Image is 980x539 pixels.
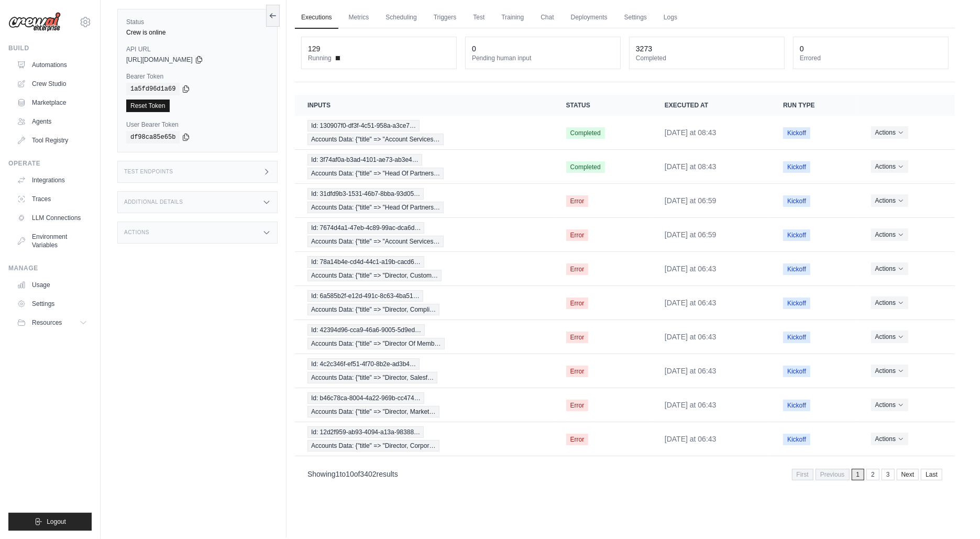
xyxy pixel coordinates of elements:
[783,161,810,173] span: Kickoff
[307,290,541,315] a: View execution details for Id
[871,296,908,309] button: Actions for execution
[554,95,652,116] th: Status
[665,401,717,409] time: September 3, 2025 at 06:43 PDT
[126,120,269,129] label: User Bearer Token
[307,236,444,247] span: Accounts Data: {"title" => "Account Services…
[126,28,269,37] div: Crew is online
[921,469,942,480] a: Last
[783,263,810,275] span: Kickoff
[665,299,717,307] time: September 3, 2025 at 06:43 PDT
[495,7,530,29] a: Training
[467,7,491,29] a: Test
[307,120,541,145] a: View execution details for Id
[816,469,850,480] span: Previous
[307,256,424,268] span: Id: 78a14b4e-cd4d-44c1-a19b-cacd6…
[346,470,354,478] span: 10
[307,202,444,213] span: Accounts Data: {"title" => "Head Of Partners…
[783,298,810,309] span: Kickoff
[13,228,92,254] a: Environment Variables
[665,367,717,375] time: September 3, 2025 at 06:43 PDT
[307,134,444,145] span: Accounts Data: {"title" => "Account Services…
[307,188,541,213] a: View execution details for Id
[343,7,376,29] a: Metrics
[871,126,908,139] button: Actions for execution
[126,72,269,81] label: Bearer Token
[13,314,92,331] button: Resources
[307,358,541,383] a: View execution details for Id
[307,358,420,370] span: Id: 4c2c346f-ef51-4f70-8b2e-ad3b4…
[307,392,541,417] a: View execution details for Id
[472,54,614,62] dt: Pending human input
[871,399,908,411] button: Actions for execution
[295,7,338,29] a: Executions
[8,44,92,52] div: Build
[566,195,589,207] span: Error
[307,304,439,315] span: Accounts Data: {"title" => "Director, Compli…
[13,295,92,312] a: Settings
[882,469,895,480] a: 3
[871,228,908,241] button: Actions for execution
[566,127,605,139] span: Completed
[307,426,541,452] a: View execution details for Id
[657,7,684,29] a: Logs
[295,460,955,487] nav: Pagination
[783,127,810,139] span: Kickoff
[126,131,180,144] code: df98ca85e65b
[308,43,320,54] div: 129
[852,469,865,480] span: 1
[307,324,541,349] a: View execution details for Id
[665,435,717,443] time: September 3, 2025 at 06:43 PDT
[665,196,717,205] time: September 3, 2025 at 06:59 PDT
[307,154,422,166] span: Id: 3f74af0a-b3ad-4101-ae73-ab3e4…
[126,18,269,26] label: Status
[566,229,589,241] span: Error
[8,12,61,32] img: Logo
[307,154,541,179] a: View execution details for Id
[360,470,376,478] span: 3402
[295,95,955,487] section: Crew executions table
[792,469,942,480] nav: Pagination
[126,45,269,53] label: API URL
[566,161,605,173] span: Completed
[13,172,92,189] a: Integrations
[783,434,810,445] span: Kickoff
[871,262,908,275] button: Actions for execution
[295,95,554,116] th: Inputs
[566,366,589,377] span: Error
[792,469,813,480] span: First
[565,7,614,29] a: Deployments
[13,57,92,73] a: Automations
[566,434,589,445] span: Error
[379,7,423,29] a: Scheduling
[307,120,420,131] span: Id: 130907f0-df3f-4c51-958a-a3ce7…
[307,222,541,247] a: View execution details for Id
[126,100,170,112] a: Reset Token
[13,75,92,92] a: Crew Studio
[13,113,92,130] a: Agents
[783,229,810,241] span: Kickoff
[124,229,149,236] h3: Actions
[8,513,92,531] button: Logout
[652,95,770,116] th: Executed at
[783,400,810,411] span: Kickoff
[783,195,810,207] span: Kickoff
[8,264,92,272] div: Manage
[618,7,653,29] a: Settings
[928,489,980,539] iframe: Chat Widget
[32,318,62,327] span: Resources
[124,169,173,175] h3: Test Endpoints
[871,365,908,377] button: Actions for execution
[665,265,717,273] time: September 3, 2025 at 06:43 PDT
[126,56,193,64] span: [URL][DOMAIN_NAME]
[336,470,340,478] span: 1
[47,518,66,526] span: Logout
[307,440,439,452] span: Accounts Data: {"title" => "Director, Corpor…
[307,469,398,479] p: Showing to of results
[800,43,804,54] div: 0
[307,338,445,349] span: Accounts Data: {"title" => "Director Of Memb…
[800,54,942,62] dt: Errored
[307,222,424,234] span: Id: 7674d4a1-47eb-4c89-99ac-dca6d…
[871,433,908,445] button: Actions for execution
[307,168,444,179] span: Accounts Data: {"title" => "Head Of Partners…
